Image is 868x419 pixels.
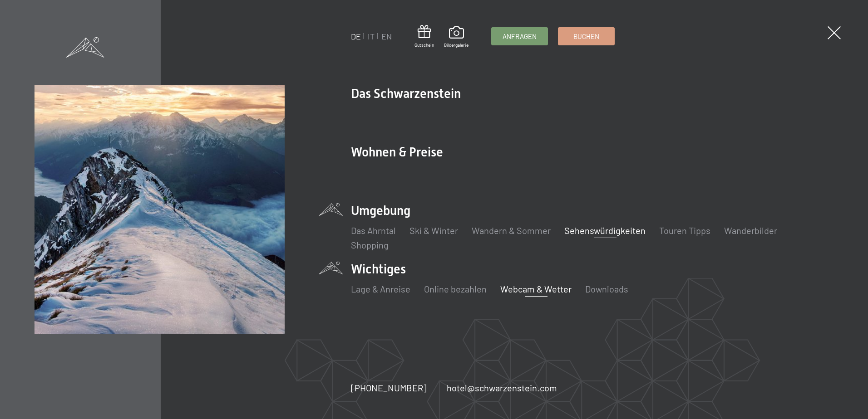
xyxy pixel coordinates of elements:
a: EN [381,31,392,41]
span: Anfragen [503,32,537,41]
span: Bildergalerie [444,42,469,48]
a: IT [368,31,375,41]
a: Lage & Anreise [351,283,410,294]
a: DE [351,31,361,41]
span: [PHONE_NUMBER] [351,382,427,393]
span: Buchen [573,32,599,41]
a: Bildergalerie [444,26,469,48]
a: Gutschein [414,25,434,48]
a: Webcam & Wetter [500,283,572,294]
a: Anfragen [492,28,547,45]
a: Sehenswürdigkeiten [564,225,646,236]
a: Ski & Winter [409,225,458,236]
a: Buchen [558,28,614,45]
a: Online bezahlen [424,283,487,294]
span: Gutschein [414,42,434,48]
a: Downloads [585,283,628,294]
a: Touren Tipps [659,225,710,236]
a: [PHONE_NUMBER] [351,381,427,394]
a: Shopping [351,239,389,250]
a: hotel@schwarzenstein.com [447,381,557,394]
a: Wanderbilder [724,225,777,236]
a: Wandern & Sommer [472,225,551,236]
a: Das Ahrntal [351,225,396,236]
